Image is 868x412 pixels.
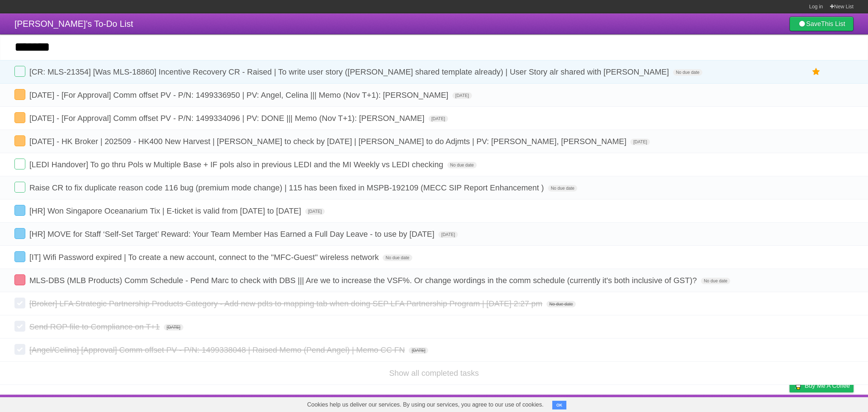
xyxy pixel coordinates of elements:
[29,345,407,354] span: [Angel/Celina] [Approval] Comm offset PV - P/N: 1499338048 | Raised Memo (Pend Angel) | Memo CC FN
[14,298,25,308] label: Done
[790,17,854,31] a: SaveThis List
[673,69,702,76] span: No due date
[29,253,380,262] span: [IT] Wifi Password expired | To create a new account, connect to the "MFC-Guest" wireless network
[29,67,671,76] span: [CR: MLS-21354] [Was MLS-18860] Incentive Recovery CR - Raised | To write user story ([PERSON_NAM...
[164,324,183,331] span: [DATE]
[14,251,25,262] label: Done
[780,396,799,410] a: Privacy
[29,91,450,100] span: [DATE] - [For Approval] Comm offset PV - P/N: 1499336950 | PV: Angel, Celina ||| Memo (Nov T+1): ...
[29,206,303,215] span: [HR] Won Singapore Oceanarium Tix | E-ticket is valid from [DATE] to [DATE]
[300,398,551,412] span: Cookies help us deliver our services. By using our services, you agree to our use of cookies.
[409,347,428,354] span: [DATE]
[821,20,845,28] b: This List
[14,274,25,285] label: Done
[429,115,448,122] span: [DATE]
[14,344,25,355] label: Done
[383,255,412,261] span: No due date
[14,159,25,169] label: Done
[630,139,650,145] span: [DATE]
[29,114,426,123] span: [DATE] - [For Approval] Comm offset PV - P/N: 1499334096 | PV: DONE ||| Memo (Nov T+1): [PERSON_N...
[548,185,577,192] span: No due date
[756,396,771,410] a: Terms
[808,396,854,410] a: Suggest a feature
[438,231,458,238] span: [DATE]
[29,183,546,192] span: Raise CR to fix duplicate reason code 116 bug (premium mode change) | 115 has been fixed in MSPB-...
[693,396,709,410] a: About
[29,276,699,285] span: MLS-DBS (MLB Products) Comm Schedule - Pend Marc to check with DBS ||| Are we to increase the VSF...
[809,66,823,78] label: Star task
[447,162,477,168] span: No due date
[29,160,445,169] span: [LEDI Handover] To go thru Pols w Multiple Base + IF pols also in previous LEDI and the MI Weekly...
[701,278,730,284] span: No due date
[14,205,25,216] label: Done
[305,208,325,215] span: [DATE]
[546,301,576,307] span: No due date
[29,230,436,239] span: [HR] MOVE for Staff ‘Self-Set Target’ Reward: Your Team Member Has Earned a Full Day Leave - to u...
[14,66,25,77] label: Done
[790,379,854,392] a: Buy me a coffee
[14,89,25,100] label: Done
[717,396,746,410] a: Developers
[452,92,472,99] span: [DATE]
[14,182,25,193] label: Done
[552,401,566,409] button: OK
[14,19,133,29] span: [PERSON_NAME]'s To-Do List
[14,228,25,239] label: Done
[14,135,25,146] label: Done
[14,112,25,123] label: Done
[793,379,803,392] img: Buy me a coffee
[805,379,850,392] span: Buy me a coffee
[29,299,544,308] span: [Broker] LFA Strategic Partnership Products Category - Add new pdts to mapping tab when doing SEP...
[29,137,628,146] span: [DATE] - HK Broker | 202509 - HK400 New Harvest | [PERSON_NAME] to check by [DATE] | [PERSON_NAME...
[14,321,25,332] label: Done
[389,369,479,378] a: Show all completed tasks
[29,322,162,331] span: Send ROP file to Compliance on T+1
